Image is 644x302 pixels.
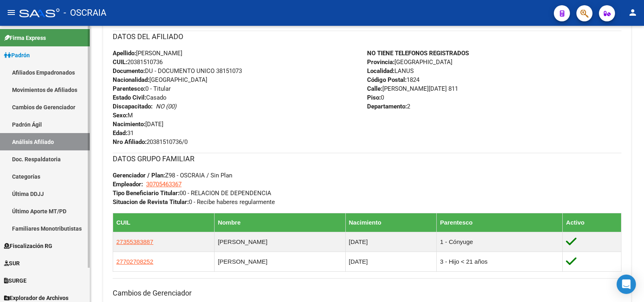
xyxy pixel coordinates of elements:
[367,58,394,66] strong: Provincia:
[4,51,30,60] span: Padrón
[113,112,128,119] strong: Sexo:
[64,4,106,22] span: - OSCRAIA
[367,94,384,101] span: 0
[345,252,437,271] td: [DATE]
[113,190,271,197] span: 00 - RELACION DE DEPENDENCIA
[113,172,165,179] strong: Gerenciador / Plan:
[156,103,176,110] i: NO (00)
[367,76,419,83] span: 1824
[113,213,215,232] th: CUIL
[437,252,563,271] td: 3 - Hijo < 21 años
[113,76,149,83] strong: Nacionalidad:
[4,259,20,268] span: SUR
[367,85,382,92] strong: Calle:
[113,181,143,188] strong: Empleador:
[113,58,163,66] span: 20381510736
[437,213,563,232] th: Parentesco
[563,213,621,232] th: Activo
[4,276,27,285] span: SURGE
[4,242,52,250] span: Fiscalización RG
[113,190,180,197] strong: Tipo Beneficiario Titular:
[113,138,147,146] strong: Nro Afiliado:
[215,213,345,232] th: Nombre
[628,8,638,17] mat-icon: person
[113,172,232,179] span: Z98 - OSCRAIA / Sin Plan
[113,94,146,101] strong: Estado Civil:
[345,232,437,252] td: [DATE]
[367,58,452,66] span: [GEOGRAPHIC_DATA]
[113,138,188,146] span: 20381510736/0
[113,94,167,101] span: Casado
[367,67,414,75] span: LANUS
[113,121,163,128] span: [DATE]
[113,129,127,137] strong: Edad:
[113,76,207,83] span: [GEOGRAPHIC_DATA]
[113,129,134,137] span: 31
[113,153,621,165] h3: DATOS GRUPO FAMILIAR
[367,94,381,101] strong: Piso:
[4,33,46,42] span: Firma Express
[367,67,394,75] strong: Localidad:
[113,85,171,92] span: 0 - Titular
[113,198,275,206] span: 0 - Recibe haberes regularmente
[367,103,407,110] strong: Departamento:
[6,8,16,17] mat-icon: menu
[146,181,182,188] span: 30705463367
[113,50,182,57] span: [PERSON_NAME]
[617,275,636,294] div: Open Intercom Messenger
[113,85,145,92] strong: Parentesco:
[116,238,153,245] span: 27355383887
[215,252,345,271] td: [PERSON_NAME]
[113,67,242,75] span: DU - DOCUMENTO UNICO 38151073
[113,31,621,42] h3: DATOS DEL AFILIADO
[367,50,469,57] strong: NO TIENE TELEFONOS REGISTRADOS
[367,103,410,110] span: 2
[113,67,145,75] strong: Documento:
[437,232,563,252] td: 1 - Cónyuge
[113,58,127,66] strong: CUIL:
[367,85,458,92] span: [PERSON_NAME][DATE] 811
[116,258,153,265] span: 27702708252
[345,213,437,232] th: Nacimiento
[113,287,621,299] h3: Cambios de Gerenciador
[113,112,133,119] span: M
[113,50,136,57] strong: Apellido:
[215,232,345,252] td: [PERSON_NAME]
[113,121,145,128] strong: Nacimiento:
[113,103,153,110] strong: Discapacitado:
[367,76,407,83] strong: Código Postal:
[113,198,189,206] strong: Situacion de Revista Titular:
